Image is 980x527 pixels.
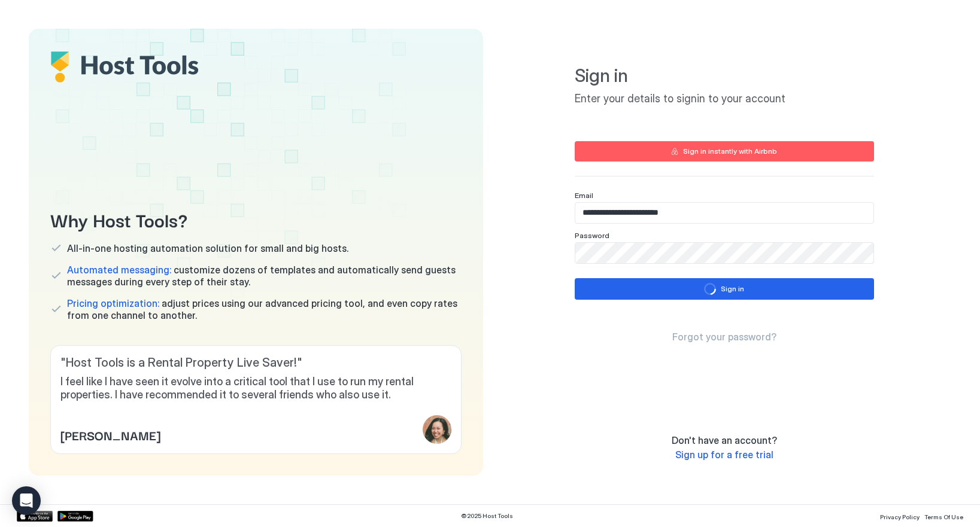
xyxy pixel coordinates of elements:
[924,510,963,522] a: Terms Of Use
[575,231,609,240] span: Password
[924,513,963,520] span: Terms Of Use
[60,426,160,444] span: [PERSON_NAME]
[575,203,873,223] input: Input Field
[57,511,93,522] a: Google Play Store
[880,510,920,522] a: Privacy Policy
[675,449,773,461] span: Sign up for a free trial
[575,243,873,263] input: Input Field
[67,297,159,309] span: Pricing optimization:
[880,513,920,520] span: Privacy Policy
[67,297,462,321] span: adjust prices using our advanced pricing tool, and even copy rates from one channel to another.
[461,512,513,520] span: © 2025 Host Tools
[721,284,744,294] div: Sign in
[575,65,874,87] span: Sign in
[672,434,777,446] span: Don't have an account?
[50,206,462,233] span: Why Host Tools?
[575,278,874,300] button: loadingSign in
[423,415,451,444] div: profile
[675,449,773,461] a: Sign up for a free trial
[67,264,462,288] span: customize dozens of templates and automatically send guests messages during every step of their s...
[17,511,53,522] a: App Store
[60,355,451,370] span: " Host Tools is a Rental Property Live Saver! "
[704,283,716,295] div: loading
[67,242,348,254] span: All-in-one hosting automation solution for small and big hosts.
[60,375,451,402] span: I feel like I have seen it evolve into a critical tool that I use to run my rental properties. I ...
[67,264,171,276] span: Automated messaging:
[575,191,593,200] span: Email
[672,331,776,343] a: Forgot your password?
[683,146,777,157] div: Sign in instantly with Airbnb
[575,92,874,106] span: Enter your details to signin to your account
[12,486,41,515] div: Open Intercom Messenger
[575,141,874,162] button: Sign in instantly with Airbnb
